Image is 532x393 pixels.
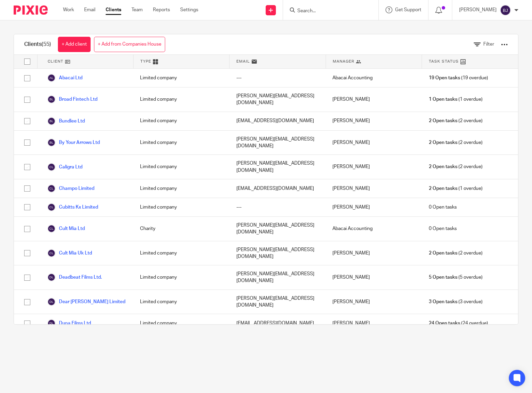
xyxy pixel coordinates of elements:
div: Limited company [133,69,229,87]
div: Abacai Accounting [326,217,422,241]
div: Limited company [133,198,229,216]
img: svg%3E [47,203,56,211]
span: (5 overdue) [429,274,483,281]
div: --- [230,198,326,216]
span: (24 overdue) [429,320,488,327]
div: --- [230,69,326,87]
a: + Add client [58,37,91,52]
a: + Add from Companies House [94,37,165,52]
span: 0 Open tasks [429,204,457,211]
div: [EMAIL_ADDRESS][DOMAIN_NAME] [230,112,326,130]
img: svg%3E [47,95,56,103]
span: (2 overdue) [429,250,483,257]
p: [PERSON_NAME] [459,6,497,13]
span: Client [48,59,63,64]
div: [PERSON_NAME][EMAIL_ADDRESS][DOMAIN_NAME] [230,217,326,241]
a: Settings [180,6,198,13]
span: (2 overdue) [429,117,483,124]
span: (2 overdue) [429,139,483,146]
div: [PERSON_NAME] [326,290,422,314]
span: 3 Open tasks [429,298,457,305]
div: Charity [133,217,229,241]
span: 2 Open tasks [429,250,457,257]
a: Deadbeat Films Ltd. [47,273,102,281]
img: svg%3E [47,117,56,125]
span: (2 overdue) [429,163,483,170]
div: [PERSON_NAME][EMAIL_ADDRESS][DOMAIN_NAME] [230,155,326,179]
div: [PERSON_NAME] [326,314,422,332]
a: Caligra Ltd [47,163,82,171]
div: [PERSON_NAME][EMAIL_ADDRESS][DOMAIN_NAME] [230,265,326,290]
div: [PERSON_NAME][EMAIL_ADDRESS][DOMAIN_NAME] [230,131,326,155]
input: Search [297,8,358,14]
span: (55) [42,42,51,47]
a: Broad Fintech Ltd [47,95,97,103]
div: [PERSON_NAME] [326,265,422,290]
div: [PERSON_NAME] [326,155,422,179]
div: [PERSON_NAME] [326,198,422,216]
span: Type [140,59,151,64]
div: [PERSON_NAME] [326,241,422,265]
a: Abacai Ltd [47,74,82,82]
a: Team [131,6,143,13]
div: Limited company [133,314,229,332]
img: svg%3E [47,298,56,306]
span: Email [236,59,250,64]
span: Manager [333,59,354,64]
span: 19 Open tasks [429,75,460,81]
div: [EMAIL_ADDRESS][DOMAIN_NAME] [230,179,326,198]
img: svg%3E [47,184,56,193]
span: Filter [483,42,494,47]
img: Pixie [14,5,48,15]
img: svg%3E [47,163,56,171]
div: Limited company [133,265,229,290]
div: [PERSON_NAME][EMAIL_ADDRESS][DOMAIN_NAME] [230,290,326,314]
a: Email [84,6,95,13]
div: [PERSON_NAME] [326,131,422,155]
a: Dear [PERSON_NAME] Limited [47,298,125,306]
img: svg%3E [47,249,56,257]
span: Get Support [395,7,421,12]
a: Clients [106,6,121,13]
span: (19 overdue) [429,75,488,81]
span: (1 overdue) [429,96,483,103]
div: Limited company [133,87,229,112]
div: [PERSON_NAME][EMAIL_ADDRESS][DOMAIN_NAME] [230,241,326,265]
div: Limited company [133,131,229,155]
span: (3 overdue) [429,298,483,305]
span: Task Status [429,59,459,64]
img: svg%3E [47,138,56,147]
span: 2 Open tasks [429,185,457,192]
div: Abacai Accounting [326,69,422,87]
div: [PERSON_NAME][EMAIL_ADDRESS][DOMAIN_NAME] [230,87,326,112]
div: Limited company [133,179,229,198]
span: 2 Open tasks [429,117,457,124]
img: svg%3E [500,5,511,16]
a: Reports [153,6,170,13]
span: 5 Open tasks [429,274,457,281]
div: [PERSON_NAME] [326,179,422,198]
a: Duna Films Ltd [47,319,91,327]
a: Cult Mia Uk Ltd [47,249,92,257]
a: Bundlee Ltd [47,117,85,125]
a: Champo Limited [47,184,94,193]
img: svg%3E [47,273,56,281]
span: 0 Open tasks [429,225,457,232]
a: Cult Mia Ltd [47,225,85,233]
span: 2 Open tasks [429,139,457,146]
img: svg%3E [47,319,56,327]
span: (1 overdue) [429,185,483,192]
span: 2 Open tasks [429,163,457,170]
input: Select all [21,55,34,68]
div: Limited company [133,290,229,314]
a: By Your Arrows Ltd [47,138,100,147]
h1: Clients [24,41,51,48]
span: 24 Open tasks [429,320,460,327]
div: [PERSON_NAME] [326,112,422,130]
a: Work [63,6,74,13]
span: 1 Open tasks [429,96,457,103]
img: svg%3E [47,225,56,233]
div: Limited company [133,112,229,130]
a: Cubitts Kx Limited [47,203,98,211]
img: svg%3E [47,74,56,82]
